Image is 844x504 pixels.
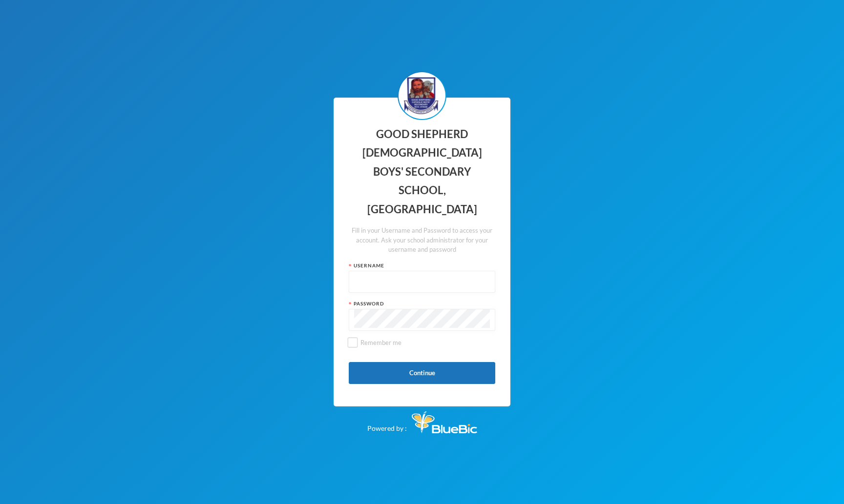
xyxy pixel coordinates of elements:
div: Password [349,300,495,307]
div: Username [349,262,495,269]
button: Continue [349,362,495,384]
div: GOOD SHEPHERD [DEMOGRAPHIC_DATA] BOYS' SECONDARY SCHOOL, [GEOGRAPHIC_DATA] [349,125,495,219]
span: Remember me [357,339,405,346]
img: Bluebic [412,411,477,433]
div: Fill in your Username and Password to access your account. Ask your school administrator for your... [349,226,495,255]
div: Powered by : [367,406,477,433]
